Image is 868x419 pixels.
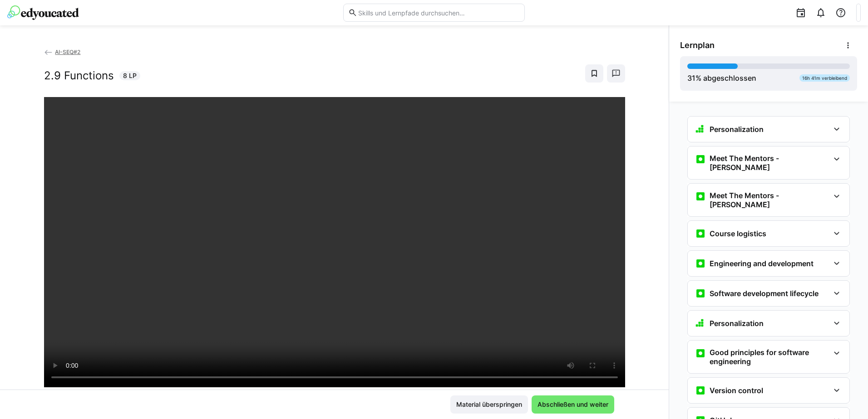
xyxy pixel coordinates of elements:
[799,74,850,82] div: 16h 41m verbleibend
[680,40,715,50] span: Lernplan
[455,400,523,409] span: Material überspringen
[710,348,829,366] h3: Good principles for software engineering
[55,49,80,55] span: AI-SEQ#2
[44,69,114,83] h2: 2.9 Functions
[710,289,819,298] h3: Software development lifecycle
[687,73,756,83] div: % abgeschlossen
[123,71,137,80] span: 8 LP
[44,49,81,55] a: AI-SEQ#2
[710,259,814,268] h3: Engineering and development
[710,386,763,395] h3: Version control
[710,125,764,134] h3: Personalization
[687,73,695,83] span: 31
[710,191,829,209] h3: Meet The Mentors - [PERSON_NAME]
[357,9,520,17] input: Skills und Lernpfade durchsuchen…
[710,229,766,238] h3: Course logistics
[710,319,764,328] h3: Personalization
[536,400,610,409] span: Abschließen und weiter
[450,395,528,414] button: Material überspringen
[710,154,829,172] h3: Meet The Mentors - [PERSON_NAME]
[532,395,614,414] button: Abschließen und weiter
